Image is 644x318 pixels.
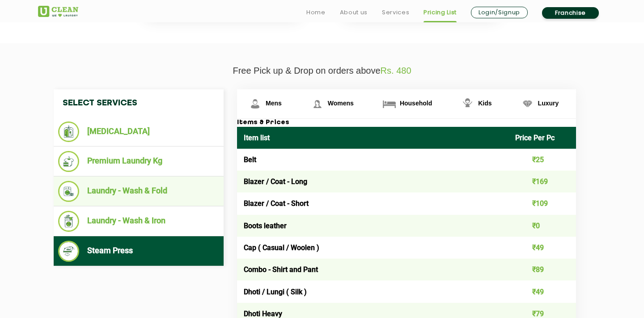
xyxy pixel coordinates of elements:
td: ₹109 [508,192,576,214]
td: Blazer / Coat - Long [237,171,508,192]
td: Blazer / Coat - Short [237,192,508,214]
span: Luxury [538,100,559,107]
a: Services [382,7,409,18]
td: ₹89 [508,259,576,280]
h4: Select Services [54,89,224,117]
img: Premium Laundry Kg [58,151,79,172]
img: UClean Laundry and Dry Cleaning [38,6,78,17]
td: Combo - Shirt and Pant [237,259,508,280]
td: Cap ( Casual / Woolen ) [237,237,508,259]
td: Boots leather [237,215,508,237]
img: Steam Press [58,241,79,262]
td: Dhoti / Lungi ( Silk ) [237,280,508,302]
li: Steam Press [58,241,219,262]
a: Pricing List [424,7,457,18]
img: Mens [247,96,263,112]
th: Price Per Pc [508,127,576,149]
img: Luxury [520,96,535,112]
span: Womens [328,100,354,107]
th: Item list [237,127,508,149]
img: Laundry - Wash & Iron [58,211,79,232]
td: ₹49 [508,280,576,302]
a: Login/Signup [471,7,528,18]
img: Dry Cleaning [58,121,79,142]
span: Rs. 480 [381,66,411,75]
td: ₹169 [508,171,576,192]
img: Kids [460,96,475,112]
span: Mens [266,100,282,107]
p: Free Pick up & Drop on orders above [38,66,606,76]
td: ₹0 [508,215,576,237]
img: Laundry - Wash & Fold [58,181,79,202]
a: Franchise [542,7,599,19]
img: Household [381,96,397,112]
a: Home [306,7,326,18]
img: Womens [309,96,325,112]
li: Premium Laundry Kg [58,151,219,172]
h3: Items & Prices [237,119,576,127]
li: [MEDICAL_DATA] [58,121,219,142]
a: About us [340,7,368,18]
span: Household [400,100,432,107]
td: ₹25 [508,149,576,171]
td: ₹49 [508,237,576,259]
li: Laundry - Wash & Iron [58,211,219,232]
td: Belt [237,149,508,171]
li: Laundry - Wash & Fold [58,181,219,202]
span: Kids [478,100,491,107]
